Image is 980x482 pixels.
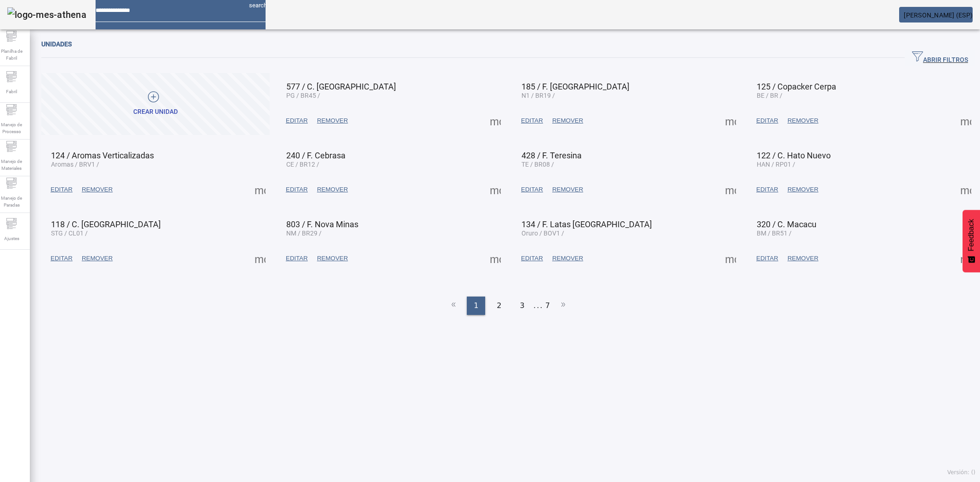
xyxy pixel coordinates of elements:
button: Mais [957,112,974,129]
span: PG / BR45 / [286,92,320,99]
button: REMOVER [548,112,588,129]
span: EDITAR [521,254,543,263]
button: Mais [722,250,739,267]
button: REMOVER [548,250,588,267]
span: 124 / Aromas Verticalizadas [51,151,154,160]
span: REMOVER [787,254,818,263]
button: REMOVER [77,181,117,198]
button: Mais [722,112,739,129]
span: TE / BR08 / [521,161,554,168]
span: REMOVER [82,185,113,194]
span: 240 / F. Cebrasa [286,151,346,160]
span: REMOVER [552,185,583,194]
button: REMOVER [77,250,117,267]
span: REMOVER [317,116,348,125]
span: REMOVER [82,254,113,263]
button: ABRIR FILTROS [905,50,975,66]
span: 185 / F. [GEOGRAPHIC_DATA] [521,82,629,91]
button: Mais [252,181,268,198]
button: REMOVER [783,181,823,198]
span: EDITAR [286,185,308,194]
span: Oruro / BOV1 / [521,230,564,237]
span: CE / BR12 / [286,161,319,168]
button: Feedback - Mostrar pesquisa [963,210,980,272]
span: EDITAR [286,116,308,125]
img: logo-mes-athena [7,7,86,22]
span: NM / BR29 / [286,230,322,237]
span: REMOVER [317,254,348,263]
span: N1 / BR19 / [521,92,555,99]
button: EDITAR [281,112,312,129]
span: ABRIR FILTROS [912,51,968,65]
button: Mais [957,181,974,198]
li: 7 [545,297,550,315]
span: 118 / C. [GEOGRAPHIC_DATA] [51,219,161,229]
button: Mais [487,112,504,129]
button: EDITAR [752,181,783,198]
button: EDITAR [516,181,548,198]
span: REMOVER [787,185,818,194]
span: BE / BR / [757,92,782,99]
button: Mais [957,250,974,267]
button: EDITAR [281,250,312,267]
span: 3 [520,300,525,311]
span: Versión: () [947,469,975,476]
button: REMOVER [548,181,588,198]
button: EDITAR [752,250,783,267]
span: Fabril [3,85,20,98]
button: EDITAR [752,112,783,129]
span: EDITAR [521,185,543,194]
span: HAN / RP01 / [757,161,795,168]
span: Unidades [41,40,72,48]
button: EDITAR [46,181,77,198]
button: Mais [722,181,739,198]
span: EDITAR [756,254,778,263]
span: 134 / F. Latas [GEOGRAPHIC_DATA] [521,219,652,229]
span: BM / BR51 / [757,230,792,237]
span: 125 / Copacker Cerpa [757,82,836,91]
button: REMOVER [312,181,352,198]
span: EDITAR [521,116,543,125]
span: 803 / F. Nova Minas [286,219,358,229]
span: Aromas / BRV1 / [51,161,99,168]
span: STG / CL01 / [51,230,88,237]
span: EDITAR [756,116,778,125]
div: Crear unidad [133,107,178,117]
span: REMOVER [552,116,583,125]
span: REMOVER [787,116,818,125]
button: EDITAR [281,181,312,198]
button: REMOVER [312,112,352,129]
button: Crear unidad [41,73,270,135]
span: Feedback [967,219,975,251]
button: Mais [252,250,268,267]
span: EDITAR [756,185,778,194]
span: EDITAR [51,254,73,263]
button: Mais [487,250,504,267]
button: EDITAR [516,250,548,267]
span: REMOVER [552,254,583,263]
span: [PERSON_NAME] (ESP) [904,11,973,19]
span: 320 / C. Macacu [757,219,816,229]
button: REMOVER [312,250,352,267]
span: EDITAR [51,185,73,194]
span: EDITAR [286,254,308,263]
button: Mais [487,181,504,198]
span: REMOVER [317,185,348,194]
button: EDITAR [46,250,77,267]
button: EDITAR [516,112,548,129]
span: Ajustes [1,232,22,245]
button: REMOVER [783,250,823,267]
li: ... [534,297,543,315]
span: 122 / C. Hato Nuevo [757,151,831,160]
button: REMOVER [783,112,823,129]
span: 2 [497,300,501,311]
span: 428 / F. Teresina [521,151,582,160]
span: 577 / C. [GEOGRAPHIC_DATA] [286,82,396,91]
